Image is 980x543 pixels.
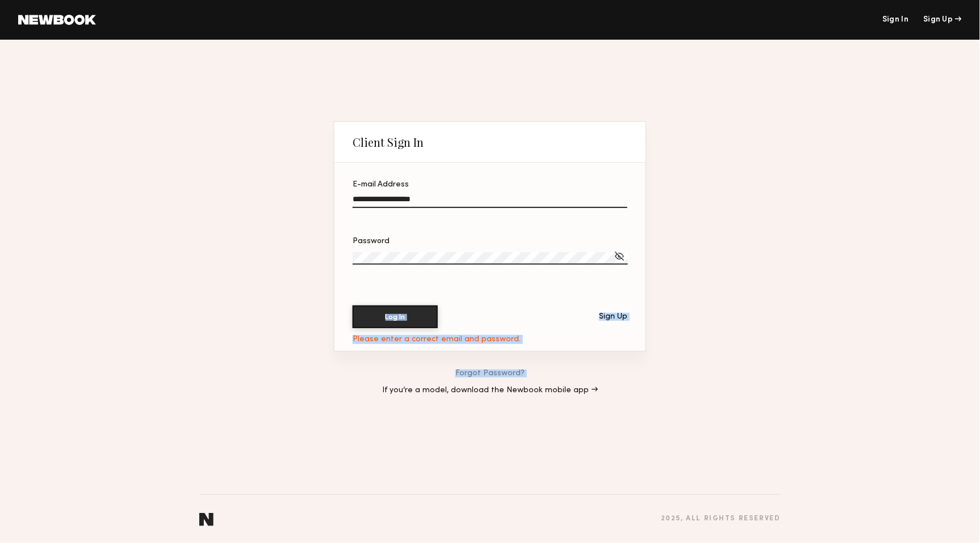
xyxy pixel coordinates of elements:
[353,306,438,328] button: Log In
[353,252,628,265] input: Password
[353,237,627,245] div: Password
[882,16,908,24] a: Sign In
[353,181,627,189] div: E-mail Address
[924,16,962,24] div: Sign Up
[599,313,627,321] div: Sign Up
[353,135,424,149] div: Client Sign In
[353,335,521,344] div: Please enter a correct email and password.
[382,387,598,394] a: If you’re a model, download the Newbook mobile app →
[661,515,781,523] div: 2025 , all rights reserved
[455,370,525,377] a: Forgot Password?
[353,195,627,208] input: E-mail Address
